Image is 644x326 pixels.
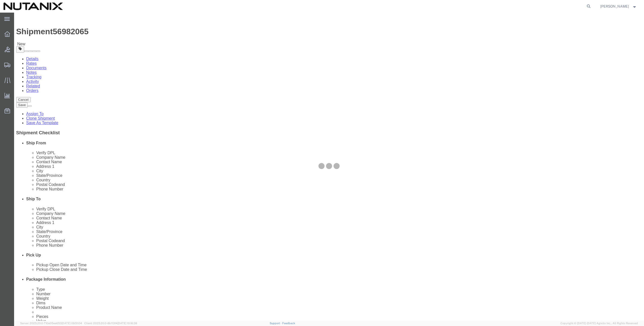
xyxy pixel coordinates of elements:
[84,322,137,325] span: Client: 2025.20.0-8b113f4
[600,4,629,9] span: Aanand Dave
[560,321,638,325] span: Copyright © [DATE]-[DATE] Agistix Inc., All Rights Reserved
[4,3,63,10] img: logo
[117,322,137,325] span: [DATE] 10:16:38
[600,3,637,9] button: [PERSON_NAME]
[62,322,82,325] span: [DATE] 09:51:04
[270,322,282,325] a: Support
[282,322,295,325] a: Feedback
[20,322,82,325] span: Server: 2025.20.0-710e05ee653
